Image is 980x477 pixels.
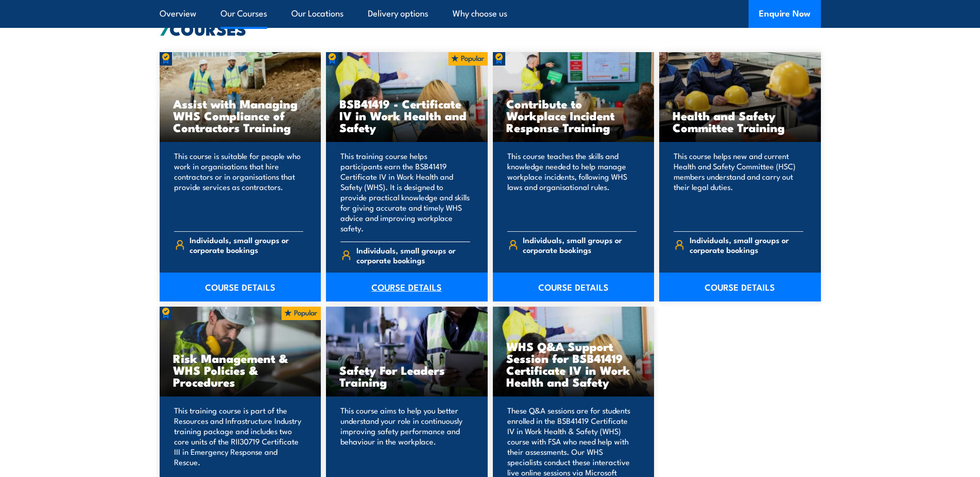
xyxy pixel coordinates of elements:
[339,98,474,133] h3: BSB41419 - Certificate IV in Work Health and Safety
[160,15,169,41] strong: 7
[493,273,655,301] a: COURSE DETAILS
[174,151,304,223] p: This course is suitable for people who work in organisations that hire contractors or in organisa...
[690,235,803,255] span: Individuals, small groups or corporate bookings
[173,352,308,388] h3: Risk Management & WHS Policies & Procedures
[356,245,470,265] span: Individuals, small groups or corporate bookings
[160,273,321,301] a: COURSE DETAILS
[673,109,807,133] h3: Health and Safety Committee Training
[190,235,303,255] span: Individuals, small groups or corporate bookings
[506,340,641,388] h3: WHS Q&A Support Session for BSB41419 Certificate IV in Work Health and Safety
[507,151,637,223] p: This course teaches the skills and knowledge needed to help manage workplace incidents, following...
[340,151,470,233] p: This training course helps participants earn the BSB41419 Certificate IV in Work Health and Safet...
[326,273,488,301] a: COURSE DETAILS
[659,273,821,301] a: COURSE DETAILS
[173,98,308,133] h3: Assist with Managing WHS Compliance of Contractors Training
[160,21,821,36] h2: COURSES
[506,98,641,133] h3: Contribute to Workplace Incident Response Training
[674,151,803,223] p: This course helps new and current Health and Safety Committee (HSC) members understand and carry ...
[523,235,636,255] span: Individuals, small groups or corporate bookings
[339,364,474,388] h3: Safety For Leaders Training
